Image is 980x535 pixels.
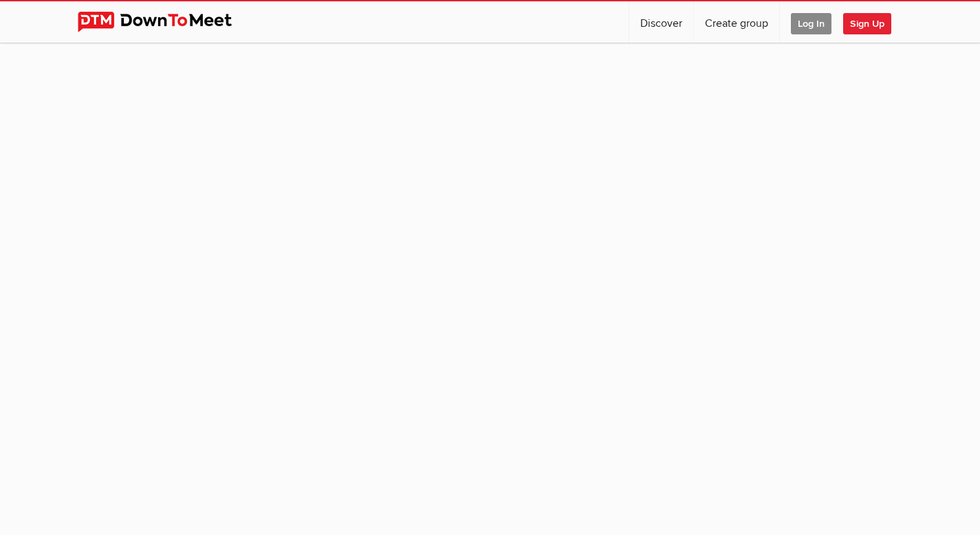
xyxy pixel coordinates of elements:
a: Log In [780,1,842,43]
a: Create group [694,1,779,43]
span: Sign Up [843,13,891,34]
a: Discover [629,1,693,43]
span: Log In [791,13,831,34]
img: DownToMeet [78,12,253,32]
a: Sign Up [843,1,902,43]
